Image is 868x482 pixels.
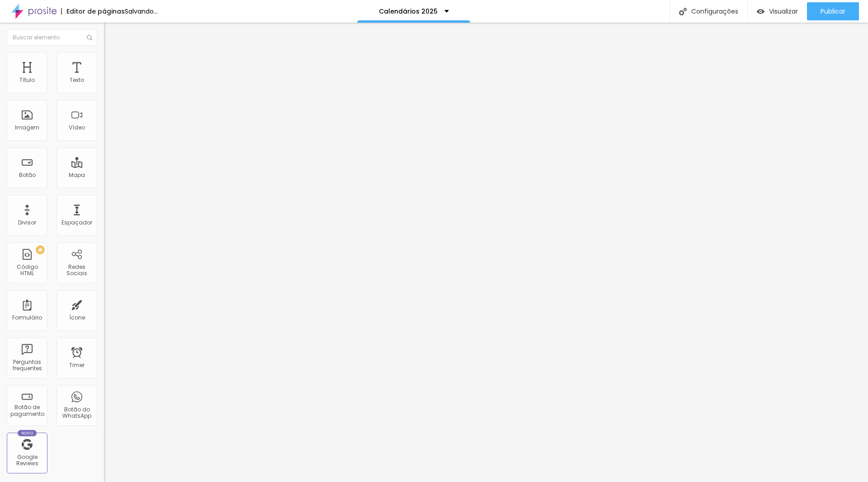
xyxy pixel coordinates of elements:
div: Vídeo [69,124,85,131]
div: Imagem [15,124,39,131]
input: Buscar elemento [7,29,97,46]
p: Calendários 2025 [379,8,438,14]
div: Botão de pagamento [9,404,45,417]
div: Código HTML [9,264,45,277]
img: Icone [87,35,92,40]
div: Perguntas frequentes [9,359,45,372]
div: Formulário [12,315,42,321]
div: Texto [70,77,84,83]
div: Título [19,77,35,83]
div: Mapa [69,172,85,178]
div: Editor de páginas [61,8,125,14]
div: Botão [19,172,36,178]
span: Publicar [821,8,845,15]
span: Visualizar [769,8,798,15]
div: Google Reviews [9,454,45,467]
div: Divisor [18,220,36,226]
div: Redes Sociais [59,264,94,277]
button: Publicar [807,2,859,20]
div: Novo [18,430,37,436]
img: Icone [679,8,687,15]
img: view-1.svg [757,8,764,15]
div: Timer [69,362,85,368]
div: Espaçador [61,220,92,226]
div: Ícone [69,315,85,321]
div: Botão do WhatsApp [59,406,94,420]
iframe: Editor [104,23,868,482]
div: Salvando... [125,8,158,14]
button: Visualizar [748,2,807,20]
